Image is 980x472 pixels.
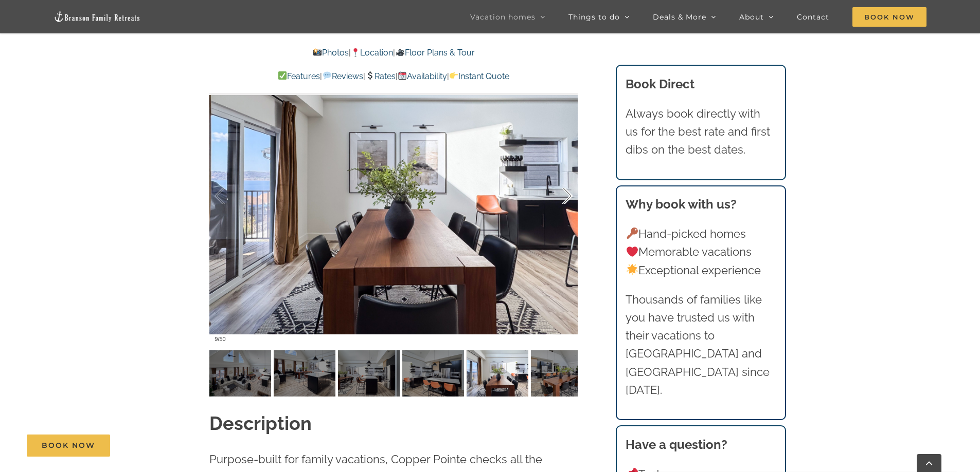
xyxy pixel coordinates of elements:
img: 📍 [351,48,360,56]
span: Vacation homes [470,13,536,21]
a: Instant Quote [449,71,509,81]
a: Features [278,71,320,81]
span: Contact [797,13,829,21]
h3: Why book with us? [626,195,776,214]
a: Reviews [322,71,363,81]
a: Rates [365,71,396,81]
img: 👉 [450,71,458,80]
span: About [739,13,764,21]
img: Copper-Pointe-at-Table-Rock-Lake-1013-2-scaled.jpg-nggid042801-ngg0dyn-120x90-00f0w010c011r110f11... [531,350,593,397]
img: ❤️ [627,246,638,257]
a: Floor Plans & Tour [395,48,474,58]
img: Copper-Pointe-at-Table-Rock-Lake-1009-2-scaled.jpg-nggid042798-ngg0dyn-120x90-00f0w010c011r110f11... [402,350,464,397]
a: Book Now [27,435,110,457]
img: Copper-Pointe-at-Table-Rock-Lake-1011-2-scaled.jpg-nggid042799-ngg0dyn-120x90-00f0w010c011r110f11... [467,350,528,397]
img: 🌟 [627,264,638,275]
img: Copper-Pointe-at-Table-Rock-Lake-1007-2-scaled.jpg-nggid042796-ngg0dyn-120x90-00f0w010c011r110f11... [274,350,335,397]
img: 💬 [323,71,331,80]
span: Deals & More [653,13,706,21]
a: Photos [313,48,349,58]
span: Things to do [568,13,620,21]
p: | | [209,46,578,60]
a: Location [351,48,393,58]
img: ✅ [278,71,287,80]
img: 📆 [398,71,406,80]
img: Branson Family Retreats Logo [54,11,141,23]
strong: Description [209,412,312,434]
img: 💲 [366,71,374,80]
p: Always book directly with us for the best rate and first dibs on the best dates. [626,105,776,159]
img: 🎥 [396,48,404,56]
span: Book Now [42,441,95,450]
img: 📸 [313,48,322,56]
p: | | | | [209,70,578,83]
img: 🔑 [627,228,638,239]
p: Hand-picked homes Memorable vacations Exceptional experience [626,225,776,279]
p: Thousands of families like you have trusted us with their vacations to [GEOGRAPHIC_DATA] and [GEO... [626,291,776,399]
a: Availability [398,71,447,81]
b: Book Direct [626,77,694,91]
img: Copper-Pointe-at-Table-Rock-Lake-1050-scaled.jpg-nggid042833-ngg0dyn-120x90-00f0w010c011r110f110r... [209,350,271,397]
img: Copper-Pointe-at-Table-Rock-Lake-1008-2-scaled.jpg-nggid042797-ngg0dyn-120x90-00f0w010c011r110f11... [338,350,400,397]
span: Book Now [852,7,926,27]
